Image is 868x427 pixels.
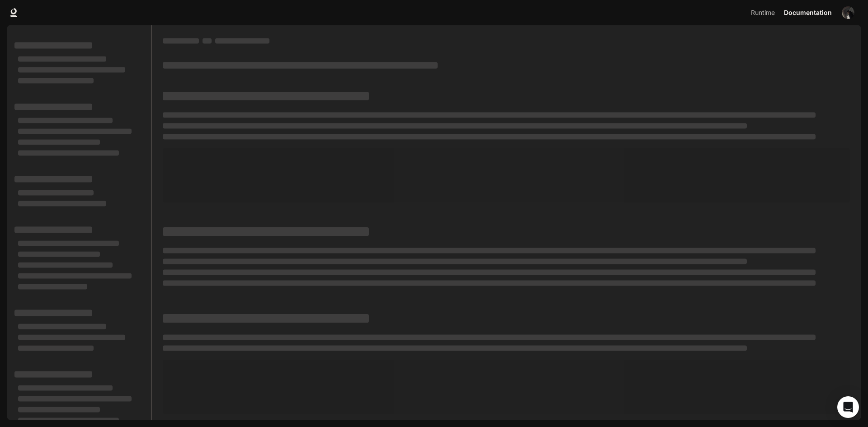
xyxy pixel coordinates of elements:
a: Runtime [746,4,779,22]
button: User avatar [839,4,857,22]
a: Documentation [780,4,835,22]
div: Open Intercom Messenger [837,396,859,418]
img: User avatar [842,6,854,19]
span: Documentation [784,7,832,19]
span: Runtime [751,7,775,19]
